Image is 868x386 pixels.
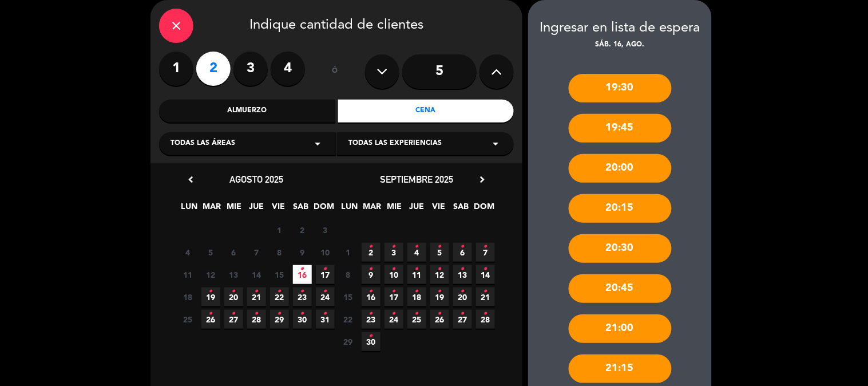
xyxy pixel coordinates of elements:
[483,305,487,323] i: •
[483,238,487,256] i: •
[362,310,381,329] span: 23
[461,238,465,256] i: •
[385,200,404,219] span: MIE
[196,52,231,86] label: 2
[255,282,259,301] i: •
[569,154,672,183] div: 20:00
[271,52,305,86] label: 4
[270,310,289,329] span: 29
[270,243,289,262] span: 8
[339,243,358,262] span: 1
[369,260,373,278] i: •
[569,234,672,263] div: 20:30
[179,310,197,329] span: 25
[453,265,472,284] span: 13
[438,238,442,256] i: •
[415,238,419,256] i: •
[224,287,243,306] span: 20
[461,282,465,301] i: •
[159,100,335,123] div: Almuerzo
[407,265,426,284] span: 11
[201,310,220,329] span: 26
[569,114,672,143] div: 19:45
[247,310,266,329] span: 28
[293,220,312,239] span: 2
[180,200,199,219] span: LUN
[476,287,495,306] span: 21
[179,265,197,284] span: 11
[476,310,495,329] span: 28
[201,287,220,306] span: 19
[232,282,236,301] i: •
[224,243,243,262] span: 6
[270,220,289,239] span: 1
[430,200,449,219] span: VIE
[438,260,442,278] i: •
[270,287,289,306] span: 22
[430,310,449,329] span: 26
[430,287,449,306] span: 19
[224,265,243,284] span: 13
[169,19,183,33] i: close
[415,260,419,278] i: •
[569,194,672,223] div: 20:15
[270,265,289,284] span: 15
[316,52,354,92] div: ó
[185,174,197,186] i: chevron_left
[461,305,465,323] i: •
[385,310,403,329] span: 24
[159,9,514,43] div: Indique cantidad de clientes
[528,40,712,51] div: sáb. 16, ago.
[179,287,197,306] span: 18
[392,305,396,323] i: •
[293,287,312,306] span: 23
[476,174,488,186] i: chevron_right
[247,200,266,219] span: JUE
[339,332,358,351] span: 29
[380,174,453,185] span: septiembre 2025
[461,260,465,278] i: •
[203,200,221,219] span: MAR
[247,287,266,306] span: 21
[407,310,426,329] span: 25
[474,200,493,219] span: DOM
[316,220,335,239] span: 3
[407,200,426,219] span: JUE
[385,243,403,262] span: 3
[339,310,358,329] span: 22
[201,243,220,262] span: 5
[233,52,268,86] label: 3
[407,287,426,306] span: 18
[293,243,312,262] span: 9
[314,200,333,219] span: DOM
[323,282,327,301] i: •
[293,310,312,329] span: 30
[415,305,419,323] i: •
[247,243,266,262] span: 7
[229,174,283,185] span: agosto 2025
[369,238,373,256] i: •
[476,243,495,262] span: 7
[476,265,495,284] span: 14
[569,74,672,103] div: 19:30
[300,260,304,278] i: •
[179,243,197,262] span: 4
[339,265,358,284] span: 8
[316,310,335,329] span: 31
[363,200,382,219] span: MAR
[430,265,449,284] span: 12
[338,100,514,123] div: Cena
[453,310,472,329] span: 27
[232,305,236,323] i: •
[452,200,471,219] span: SAB
[316,265,335,284] span: 17
[269,200,288,219] span: VIE
[569,314,672,343] div: 21:00
[362,265,381,284] span: 9
[430,243,449,262] span: 5
[278,282,282,301] i: •
[528,17,712,40] div: Ingresar en lista de espera
[385,265,403,284] span: 10
[340,200,359,219] span: LUN
[225,200,244,219] span: MIE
